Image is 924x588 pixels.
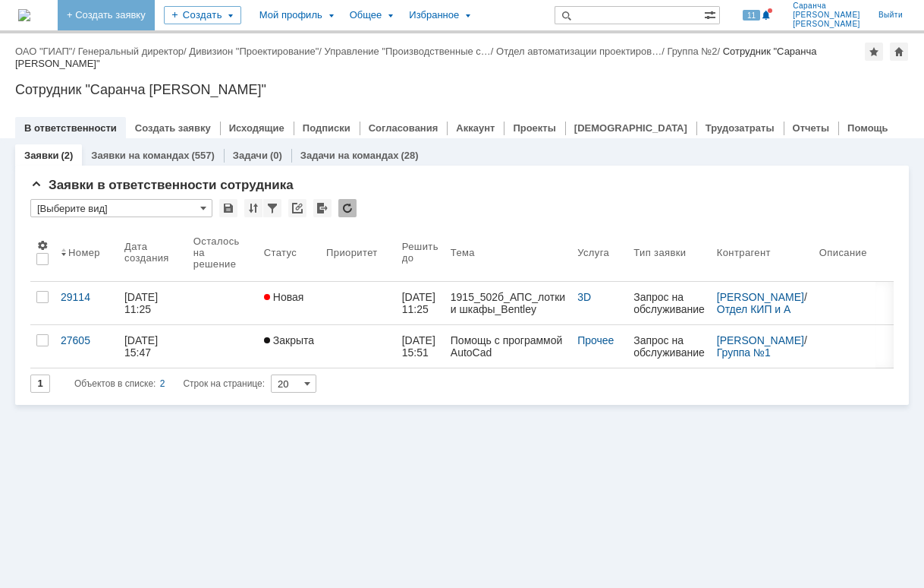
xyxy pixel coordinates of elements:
div: Сделать домашней страницей [890,43,908,61]
a: Отдел КИП и А №1 [717,303,794,327]
a: Трудозатраты [706,122,775,134]
div: Осталось на решение [193,236,240,270]
a: Задачи [233,150,268,161]
th: Тип заявки [627,223,711,282]
a: В ответственности [24,122,117,134]
span: [DATE] 11:25 [402,291,438,315]
a: Исходящие [229,122,284,134]
div: Фильтрация... [263,199,281,217]
a: Задачи на командах [300,150,399,161]
th: Номер [55,223,118,282]
a: [DATE] 11:25 [118,282,187,324]
div: Экспорт списка [313,199,332,217]
div: 2 [160,375,165,393]
a: Генеральный директор [78,46,184,57]
div: [DATE] 15:47 [124,334,161,359]
th: Статус [258,223,320,282]
div: Помощь с программой AutoCad [451,334,565,359]
a: [PERSON_NAME] [717,334,804,346]
a: Группа №2 [667,46,717,57]
div: 27605 [61,334,112,346]
span: 11 [743,10,760,21]
div: Описание [819,247,867,258]
a: Запрос на обслуживание [627,282,711,324]
a: Согласования [369,122,438,134]
a: 1915_502б_АПС_лотки и шкафы_Bentley [445,282,571,324]
div: Приоритет [326,247,378,258]
div: 1915_502б_АПС_лотки и шкафы_Bentley [451,291,565,315]
div: / [189,46,324,57]
a: Создать заявку [135,122,211,134]
th: Осталось на решение [187,223,258,282]
div: Сотрудник "Саранча [PERSON_NAME]" [15,46,817,69]
div: / [15,46,78,57]
div: / [325,46,497,57]
a: Отдел автоматизации проектиров… [496,46,662,57]
a: ОАО "ГИАП" [15,46,72,57]
div: / [667,46,722,57]
a: 29114 [55,282,118,324]
div: / [78,46,190,57]
div: Сохранить вид [219,199,237,217]
a: Запрос на обслуживание [627,325,711,368]
a: [DATE] 11:25 [396,282,445,324]
span: Закрыта [264,334,314,346]
div: Контрагент [717,247,771,258]
span: Саранча [793,2,860,11]
a: [PERSON_NAME] [717,291,804,303]
div: (0) [270,150,282,161]
a: Новая [258,282,320,324]
span: Заявки в ответственности сотрудника [30,178,294,192]
a: [DEMOGRAPHIC_DATA] [574,122,687,134]
a: Заявки [24,150,58,161]
div: Дата создания [124,241,169,264]
div: / [496,46,667,57]
a: Проекты [513,122,555,134]
a: Помощь с программой AutoCad [445,325,571,368]
a: Перейти на домашнюю страницу [18,9,30,21]
a: Закрыта [258,325,320,368]
a: Подписки [303,122,350,134]
div: Запрос на обслуживание [633,291,705,315]
a: Группа №1 [717,346,771,359]
img: logo [18,9,30,21]
span: Новая [264,291,304,303]
th: Контрагент [711,223,813,282]
a: 3D [577,291,591,303]
th: Приоритет [320,223,396,282]
div: Сотрудник "Саранча [PERSON_NAME]" [15,82,909,97]
div: Решить до [402,241,438,264]
span: Расширенный поиск [704,7,719,21]
div: / [717,334,807,359]
div: Скопировать ссылку на список [288,199,306,217]
th: Дата создания [118,223,187,282]
div: / [717,291,807,315]
a: Помощь [847,122,888,134]
a: Заявки на командах [91,150,189,161]
div: Запрос на обслуживание [633,334,705,359]
span: Настройки [36,239,49,251]
div: Статус [264,247,297,258]
div: 29114 [61,291,112,303]
div: (557) [191,150,214,161]
div: (28) [401,150,419,161]
div: Сортировка... [244,199,262,217]
th: Тема [445,223,571,282]
a: [DATE] 15:51 [396,325,445,368]
div: Тип заявки [633,247,686,258]
div: Тема [451,247,475,258]
span: Объектов в списке: [74,378,156,389]
div: [DATE] 11:25 [124,291,161,315]
span: [DATE] 15:51 [402,334,438,359]
div: Обновлять список [338,199,357,217]
th: Услуга [571,223,627,282]
i: Строк на странице: [74,375,265,393]
a: Управление "Производственные с… [325,46,491,57]
div: Услуга [577,247,609,258]
div: (2) [61,150,73,161]
div: Номер [68,247,100,258]
a: Аккаунт [456,122,495,134]
a: Отчеты [793,122,830,134]
a: Дивизион "Проектирование" [189,46,319,57]
div: Добавить в избранное [865,43,883,61]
